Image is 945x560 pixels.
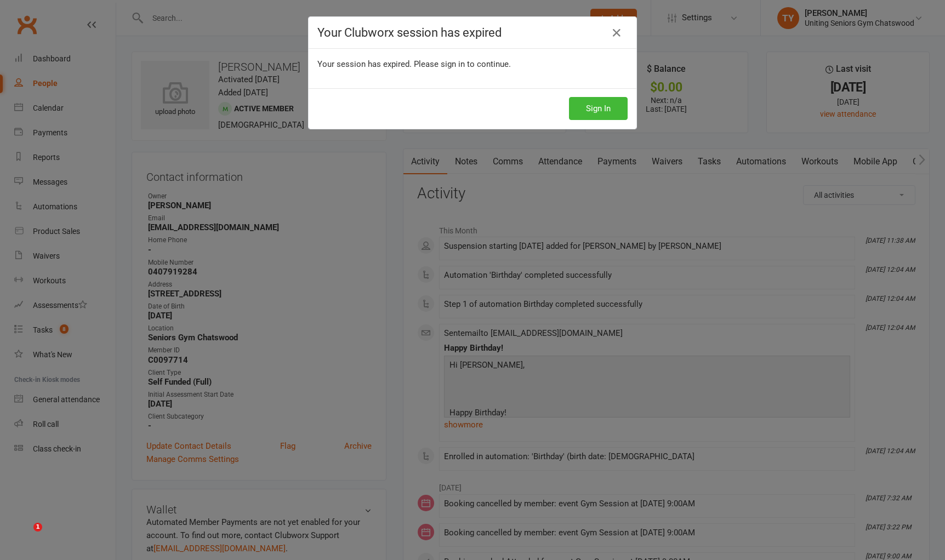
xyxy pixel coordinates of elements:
[608,24,625,42] a: Close
[569,97,628,120] button: Sign In
[317,26,628,39] h4: Your Clubworx session has expired
[317,59,511,69] span: Your session has expired. Please sign in to continue.
[11,523,37,549] iframe: Intercom live chat
[33,523,42,532] span: 1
